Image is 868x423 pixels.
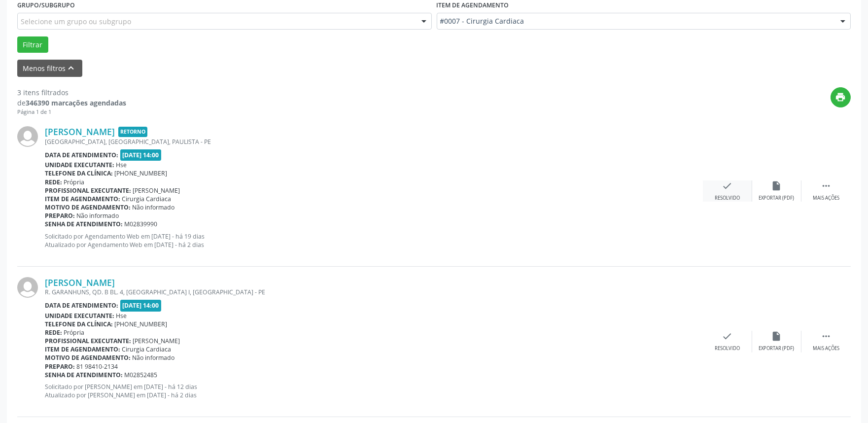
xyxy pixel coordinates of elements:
i: insert_drive_file [771,180,782,191]
b: Profissional executante: [45,337,131,345]
strong: 346390 marcações agendadas [26,98,126,107]
button: Filtrar [17,36,48,53]
i: check [722,180,733,191]
i: keyboard_arrow_up [66,63,77,73]
button: Menos filtroskeyboard_arrow_up [17,60,82,77]
span: [PHONE_NUMBER] [115,169,168,177]
span: Hse [116,161,127,169]
img: img [17,277,38,298]
b: Motivo de agendamento: [45,203,131,211]
b: Telefone da clínica: [45,169,113,177]
span: Selecione um grupo ou subgrupo [21,16,131,27]
i:  [821,180,832,191]
b: Item de agendamento: [45,345,120,353]
div: Exportar (PDF) [759,195,795,202]
span: [PERSON_NAME] [133,186,180,195]
span: Não informado [133,203,175,211]
img: img [17,126,38,147]
span: Hse [116,312,127,320]
p: Solicitado por [PERSON_NAME] em [DATE] - há 12 dias Atualizado por [PERSON_NAME] em [DATE] - há 2... [45,383,703,399]
b: Telefone da clínica: [45,320,113,328]
b: Data de atendimento: [45,301,118,310]
span: Própria [64,178,85,186]
span: Própria [64,328,85,337]
div: R. GARANHUNS, QD. B BL. 4, [GEOGRAPHIC_DATA] I, [GEOGRAPHIC_DATA] - PE [45,288,703,296]
b: Unidade executante: [45,161,114,169]
span: [DATE] 14:00 [120,300,162,311]
span: [PHONE_NUMBER] [115,320,168,328]
b: Profissional executante: [45,186,131,195]
a: [PERSON_NAME] [45,126,115,137]
div: Exportar (PDF) [759,345,795,352]
span: M02839990 [125,220,158,228]
span: Cirurgia Cardiaca [122,345,172,353]
i: print [835,92,846,103]
span: Cirurgia Cardiaca [122,195,172,203]
span: [PERSON_NAME] [133,337,180,345]
span: M02852485 [125,371,158,379]
span: 81 98410-2134 [77,362,118,371]
b: Unidade executante: [45,312,114,320]
span: Não informado [133,353,175,362]
b: Preparo: [45,362,75,371]
div: [GEOGRAPHIC_DATA], [GEOGRAPHIC_DATA], PAULISTA - PE [45,138,703,146]
b: Senha de atendimento: [45,371,123,379]
b: Data de atendimento: [45,151,118,159]
b: Rede: [45,178,62,186]
div: de [17,98,126,108]
div: 3 itens filtrados [17,87,126,98]
i:  [821,331,832,342]
i: insert_drive_file [771,331,782,342]
div: Resolvido [715,345,740,352]
span: [DATE] 14:00 [120,149,162,161]
div: Página 1 de 1 [17,108,126,116]
a: [PERSON_NAME] [45,277,115,288]
b: Motivo de agendamento: [45,353,131,362]
i: check [722,331,733,342]
span: #0007 - Cirurgia Cardiaca [440,16,831,26]
button: print [831,87,851,107]
b: Rede: [45,328,62,337]
div: Mais ações [813,345,839,352]
span: Não informado [77,211,119,220]
b: Senha de atendimento: [45,220,123,228]
b: Preparo: [45,211,75,220]
p: Solicitado por Agendamento Web em [DATE] - há 19 dias Atualizado por Agendamento Web em [DATE] - ... [45,232,703,249]
div: Mais ações [813,195,839,202]
span: Retorno [118,127,147,137]
div: Resolvido [715,195,740,202]
b: Item de agendamento: [45,195,120,203]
